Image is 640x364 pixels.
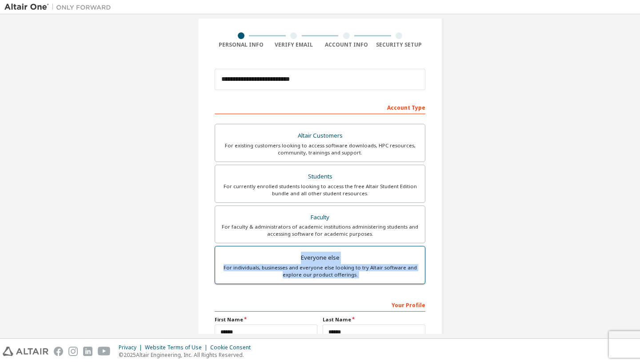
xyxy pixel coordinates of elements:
img: linkedin.svg [83,347,92,356]
div: Cookie Consent [210,344,256,351]
div: Personal Info [215,41,268,48]
img: altair_logo.svg [3,347,48,356]
div: For currently enrolled students looking to access the free Altair Student Edition bundle and all ... [220,183,420,197]
img: instagram.svg [68,347,78,356]
div: Account Info [320,41,373,48]
label: First Name [215,316,317,323]
div: For existing customers looking to access software downloads, HPC resources, community, trainings ... [220,142,420,156]
div: Altair Customers [220,130,420,142]
div: Students [220,170,420,183]
div: Account Type [215,100,425,114]
img: youtube.svg [98,347,111,356]
img: Altair One [4,3,116,12]
img: facebook.svg [54,347,63,356]
div: Website Terms of Use [145,344,210,351]
div: For faculty & administrators of academic institutions administering students and accessing softwa... [220,223,420,237]
div: Faculty [220,211,420,224]
div: Everyone else [220,252,420,264]
div: Verify Email [268,41,320,48]
div: Privacy [119,344,145,351]
p: © 2025 Altair Engineering, Inc. All Rights Reserved. [119,351,256,359]
div: Your Profile [215,297,425,312]
div: For individuals, businesses and everyone else looking to try Altair software and explore our prod... [220,264,420,278]
label: Last Name [323,316,425,323]
div: Security Setup [373,41,426,48]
